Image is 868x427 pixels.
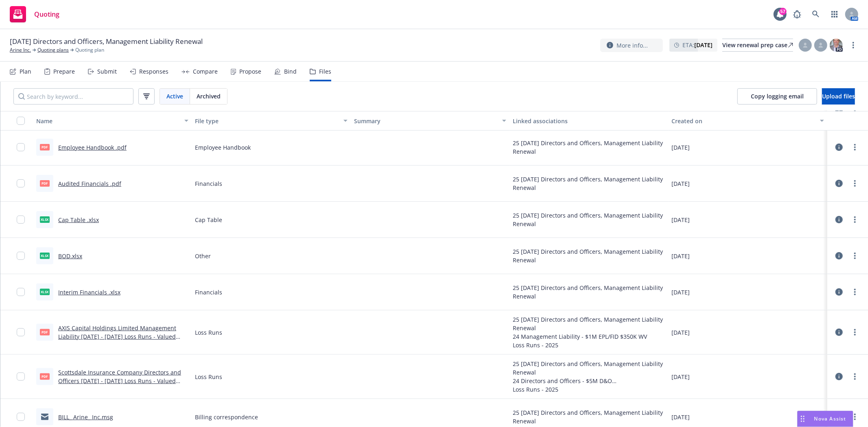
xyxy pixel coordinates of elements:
[195,216,222,224] span: Cap Table
[672,216,690,224] span: [DATE]
[195,288,222,296] span: Financials
[58,216,99,224] a: Cap Table .xlsx
[672,413,690,421] span: [DATE]
[40,373,50,379] span: PDF
[351,111,509,131] button: Summary
[58,180,121,187] a: Audited Financials .pdf
[850,327,860,337] a: more
[354,117,497,125] div: Summary
[822,92,855,100] span: Upload files
[195,252,211,260] span: Other
[850,215,860,224] a: more
[284,68,297,75] div: Bind
[513,117,665,125] div: Linked associations
[808,6,824,22] a: Search
[513,359,665,377] div: 25 [DATE] Directors and Officers, Management Liability Renewal
[36,117,179,125] div: Name
[509,111,668,131] button: Linked associations
[195,117,338,125] div: File type
[513,332,665,341] div: 24 Management Liability - $1M EPL/FID $350K WV
[20,68,31,75] div: Plan
[34,11,59,17] span: Quoting
[7,3,63,26] a: Quoting
[58,144,127,151] a: Employee Handbook .pdf
[850,372,860,381] a: more
[17,216,25,224] input: Toggle Row Selected
[722,39,793,52] a: View renewal prep case
[797,411,853,427] button: Nova Assist
[737,88,817,105] button: Copy logging email
[58,413,113,421] a: BILL_ Arine_ Inc.msg
[672,179,690,188] span: [DATE]
[822,88,855,105] button: Upload files
[779,8,787,15] div: 57
[239,68,261,75] div: Propose
[58,324,176,349] a: AXIS Capital Holdings Limited Management Liability [DATE] - [DATE] Loss Runs - Valued [DATE].pdf
[850,287,860,297] a: more
[672,143,690,152] span: [DATE]
[682,41,713,49] span: ETA :
[669,111,827,131] button: Created on
[694,41,713,49] strong: [DATE]
[195,328,222,337] span: Loss Runs
[672,288,690,296] span: [DATE]
[848,40,858,50] a: more
[826,6,843,22] a: Switch app
[850,179,860,188] a: more
[17,328,25,336] input: Toggle Row Selected
[192,111,350,131] button: File type
[513,377,665,385] div: 24 Directors and Officers - $5M D&O
[40,216,50,222] span: xlsx
[513,211,665,228] div: 25 [DATE] Directors and Officers, Management Liability Renewal
[672,373,690,381] span: [DATE]
[672,328,690,337] span: [DATE]
[195,413,258,421] span: Billing correspondence
[513,283,665,301] div: 25 [DATE] Directors and Officers, Management Liability Renewal
[75,46,104,54] span: Quoting plan
[513,315,665,332] div: 25 [DATE] Directors and Officers, Management Liability Renewal
[10,46,31,54] a: Arine Inc.
[40,180,50,186] span: pdf
[58,288,120,296] a: Interim Financials .xlsx
[40,289,50,295] span: xlsx
[193,68,218,75] div: Compare
[17,143,25,151] input: Toggle Row Selected
[58,252,82,260] a: BOD.xlsx
[40,329,50,335] span: pdf
[513,385,665,394] div: Loss Runs - 2025
[53,68,75,75] div: Prepare
[97,68,117,75] div: Submit
[513,247,665,264] div: 25 [DATE] Directors and Officers, Management Liability Renewal
[40,253,50,259] span: xlsx
[850,412,860,422] a: more
[195,179,222,188] span: Financials
[672,117,815,125] div: Created on
[33,111,192,131] button: Name
[37,46,69,54] a: Quoting plans
[166,92,183,100] span: Active
[17,179,25,187] input: Toggle Row Selected
[17,252,25,260] input: Toggle Row Selected
[139,68,168,75] div: Responses
[319,68,331,75] div: Files
[789,6,805,22] a: Report a Bug
[17,413,25,421] input: Toggle Row Selected
[751,92,804,100] span: Copy logging email
[513,139,665,156] div: 25 [DATE] Directors and Officers, Management Liability Renewal
[40,144,50,150] span: pdf
[17,288,25,296] input: Toggle Row Selected
[195,373,222,381] span: Loss Runs
[17,373,25,381] input: Toggle Row Selected
[600,39,663,52] button: More info...
[798,411,808,427] div: Drag to move
[197,92,221,100] span: Archived
[13,88,133,105] input: Search by keyword...
[17,117,25,125] input: Select all
[58,368,181,393] a: Scottsdale Insurance Company Directors and Officers [DATE] - [DATE] Loss Runs - Valued [DATE].PDF
[850,251,860,261] a: more
[850,142,860,152] a: more
[10,37,203,46] span: [DATE] Directors and Officers, Management Liability Renewal
[830,39,843,52] img: photo
[814,415,846,422] span: Nova Assist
